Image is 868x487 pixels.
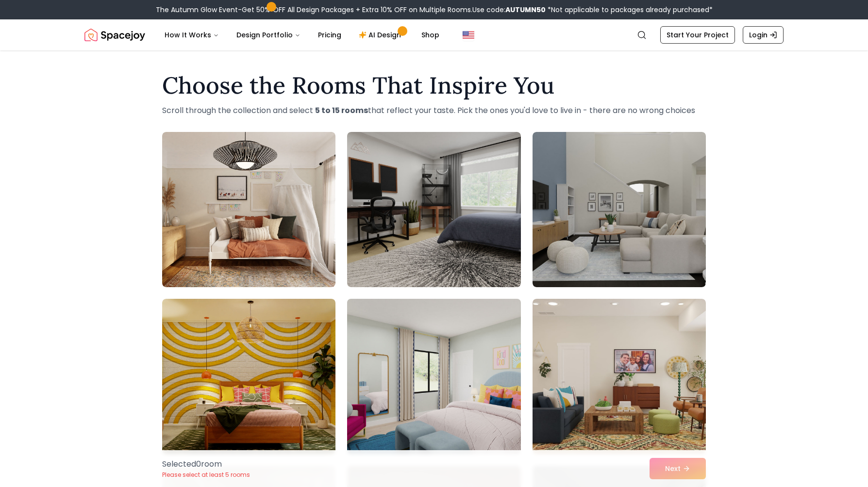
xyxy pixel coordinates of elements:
[157,25,227,45] button: How It Works
[660,26,735,44] a: Start Your Project
[162,458,250,470] p: Selected 0 room
[162,105,706,116] p: Scroll through the collection and select that reflect your taste. Pick the ones you'd love to liv...
[162,471,250,479] p: Please select at least 5 rooms
[310,25,349,45] a: Pricing
[162,132,335,287] img: Room room-1
[343,295,525,458] img: Room room-5
[315,105,368,116] strong: 5 to 15 rooms
[546,5,713,15] span: *Not applicable to packages already purchased*
[472,5,546,15] span: Use code:
[347,132,520,287] img: Room room-2
[162,74,706,97] h1: Choose the Rooms That Inspire You
[533,132,706,287] img: Room room-3
[156,5,713,15] div: The Autumn Glow Event-Get 50% OFF All Design Packages + Extra 10% OFF on Multiple Rooms.
[533,299,706,454] img: Room room-6
[463,29,474,41] img: United States
[162,299,335,454] img: Room room-4
[414,25,447,45] a: Shop
[84,19,784,50] nav: Global
[157,25,447,45] nav: Main
[229,25,308,45] button: Design Portfolio
[84,25,145,45] img: Spacejoy Logo
[351,25,412,45] a: AI Design
[505,5,546,15] b: AUTUMN50
[84,25,145,45] a: Spacejoy
[743,26,784,44] a: Login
